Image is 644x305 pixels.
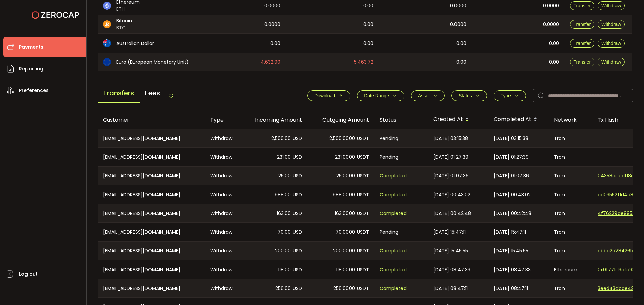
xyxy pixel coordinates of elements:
[98,167,205,185] div: [EMAIL_ADDRESS][DOMAIN_NAME]
[380,153,398,161] span: Pending
[494,135,528,142] span: [DATE] 03:15:38
[549,129,592,147] div: Tron
[433,135,468,142] span: [DATE] 03:15:38
[549,223,592,241] div: Tron
[364,93,389,98] span: Date Range
[574,59,591,65] span: Transfer
[98,185,205,204] div: [EMAIL_ADDRESS][DOMAIN_NAME]
[116,6,140,13] span: ETH
[293,266,302,274] span: USD
[433,285,468,292] span: [DATE] 08:47:11
[264,2,280,10] span: 0.0000
[549,279,592,297] div: Tron
[549,185,592,204] div: Tron
[103,58,111,66] img: eur_portfolio.svg
[19,86,49,95] span: Preferences
[433,153,468,161] span: [DATE] 01:27:39
[335,210,355,217] span: 163.0000
[205,148,240,166] div: Withdraw
[574,3,591,8] span: Transfer
[275,285,291,292] span: 256.00
[351,58,373,66] span: -5,463.72
[494,228,526,236] span: [DATE] 15:47:11
[488,114,549,125] div: Completed At
[293,172,302,180] span: USD
[357,90,404,101] button: Date Range
[601,22,621,27] span: Withdraw
[494,210,531,217] span: [DATE] 00:42:48
[418,93,430,98] span: Asset
[103,2,111,10] img: eth_portfolio.svg
[333,247,355,255] span: 200.0000
[494,266,531,274] span: [DATE] 08:47:33
[570,39,595,48] button: Transfer
[293,153,302,161] span: USD
[258,58,280,66] span: -4,632.90
[380,285,407,292] span: Completed
[456,40,466,47] span: 0.00
[357,266,369,274] span: USDT
[380,210,407,217] span: Completed
[380,135,398,142] span: Pending
[428,114,488,125] div: Created At
[357,228,369,236] span: USDT
[357,247,369,255] span: USDT
[271,135,291,142] span: 2,500.00
[307,90,350,101] button: Download
[275,191,291,199] span: 988.00
[501,93,511,98] span: Type
[450,21,466,28] span: 0.0000
[98,84,140,103] span: Transfers
[598,58,625,66] button: Withdraw
[610,273,644,305] iframe: Chat Widget
[275,247,291,255] span: 200.00
[293,135,302,142] span: USD
[459,93,472,98] span: Status
[103,20,111,28] img: btc_portfolio.svg
[103,39,111,47] img: aud_portfolio.svg
[357,172,369,180] span: USDT
[433,228,466,236] span: [DATE] 15:47:11
[380,191,407,199] span: Completed
[336,228,355,236] span: 70.0000
[601,41,621,46] span: Withdraw
[98,204,205,222] div: [EMAIL_ADDRESS][DOMAIN_NAME]
[205,129,240,147] div: Withdraw
[116,24,132,31] span: BTC
[363,40,373,47] span: 0.00
[549,40,559,47] span: 0.00
[240,116,307,124] div: Incoming Amount
[98,148,205,166] div: [EMAIL_ADDRESS][DOMAIN_NAME]
[19,64,43,74] span: Reporting
[374,116,428,124] div: Status
[278,172,291,180] span: 25.00
[433,172,469,180] span: [DATE] 01:07:36
[277,153,291,161] span: 231.00
[543,2,559,10] span: 0.0000
[205,204,240,222] div: Withdraw
[357,285,369,292] span: USDT
[205,260,240,279] div: Withdraw
[433,191,470,199] span: [DATE] 00:43:02
[293,210,302,217] span: USD
[329,135,355,142] span: 2,500.0000
[335,153,355,161] span: 231.0000
[363,21,373,28] span: 0.00
[293,285,302,292] span: USD
[494,90,526,101] button: Type
[380,172,407,180] span: Completed
[570,20,595,29] button: Transfer
[293,191,302,199] span: USD
[116,17,132,24] span: Bitcoin
[549,148,592,166] div: Tron
[601,59,621,65] span: Withdraw
[205,279,240,297] div: Withdraw
[456,58,466,66] span: 0.00
[570,58,595,66] button: Transfer
[598,39,625,48] button: Withdraw
[116,40,154,47] span: Australian Dollar
[205,242,240,260] div: Withdraw
[549,116,592,124] div: Network
[270,40,280,47] span: 0.00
